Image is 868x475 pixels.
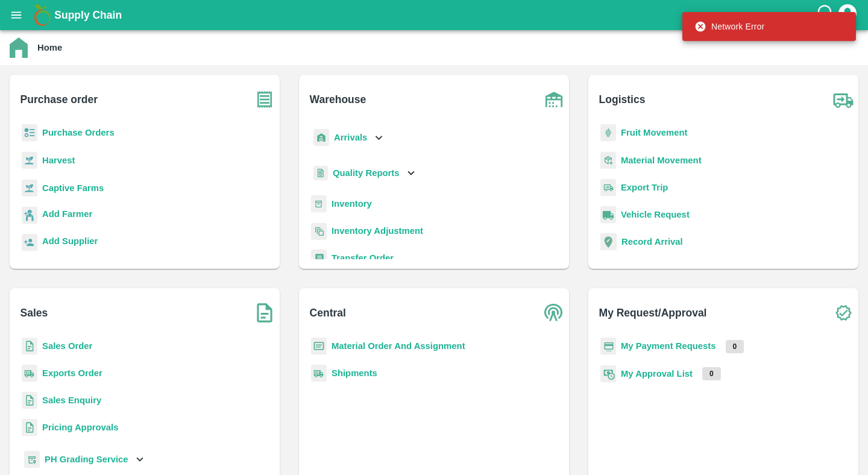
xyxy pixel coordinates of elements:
img: harvest [22,179,37,197]
img: shipments [311,365,327,382]
div: Arrivals [311,124,386,151]
div: account of current user [837,2,858,28]
a: Material Order And Assignment [332,341,465,351]
p: 0 [702,367,721,380]
img: supplier [22,234,37,251]
p: 0 [726,340,744,353]
b: Supply Chain [54,9,122,21]
img: sales [22,392,37,409]
img: qualityReport [313,166,328,181]
img: fruit [600,124,616,142]
b: My Request/Approval [599,304,707,321]
b: Quality Reports [333,168,400,178]
a: Export Trip [621,183,668,192]
img: inventory [311,222,327,240]
img: delivery [600,179,616,197]
b: Purchase order [20,91,98,108]
b: Home [37,43,62,52]
a: My Approval List [621,369,693,379]
a: Sales Enquiry [42,395,101,405]
div: Network Error [694,16,764,37]
img: centralMaterial [311,338,327,355]
img: central [539,298,569,328]
a: Record Arrival [621,237,683,247]
img: approval [600,365,616,383]
a: Add Farmer [42,207,92,224]
img: whTracker [24,451,40,468]
b: Add Supplier [42,236,98,246]
img: vehicle [600,206,616,224]
a: Harvest [42,156,75,165]
a: Purchase Orders [42,128,115,137]
a: Fruit Movement [621,128,688,137]
a: Exports Order [42,368,102,378]
img: whTransfer [311,250,327,267]
b: PH Grading Service [45,455,128,464]
div: Quality Reports [311,161,418,186]
img: harvest [22,151,37,169]
div: PH Grading Service [22,446,146,473]
a: Vehicle Request [621,210,690,219]
div: customer-support [816,4,837,26]
img: sales [22,338,37,355]
img: shipments [22,365,37,382]
a: Add Supplier [42,234,98,251]
a: Captive Farms [42,183,104,193]
b: Arrivals [334,133,367,142]
img: whArrival [313,129,329,146]
img: sales [22,419,37,436]
img: material [600,151,616,169]
a: Sales Order [42,341,92,351]
b: Central [310,304,346,321]
b: Sales [20,304,48,321]
a: Transfer Order [332,253,394,263]
img: logo [30,3,54,27]
img: warehouse [539,84,569,115]
b: Logistics [599,91,646,108]
a: Inventory [332,199,372,209]
a: Shipments [332,368,377,378]
img: check [828,298,858,328]
img: reciept [22,124,37,142]
img: recordArrival [600,233,617,250]
a: Pricing Approvals [42,423,118,432]
img: whInventory [311,195,327,213]
a: My Payment Requests [621,341,716,351]
img: truck [828,84,858,115]
img: farmer [22,207,37,224]
a: Inventory Adjustment [332,226,423,236]
a: Material Movement [621,156,702,165]
button: open drawer [2,1,30,29]
b: Add Farmer [42,209,92,219]
b: Warehouse [310,91,366,108]
img: home [10,37,28,58]
img: purchase [250,84,280,115]
img: payment [600,338,616,355]
a: Supply Chain [54,7,816,24]
img: soSales [250,298,280,328]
